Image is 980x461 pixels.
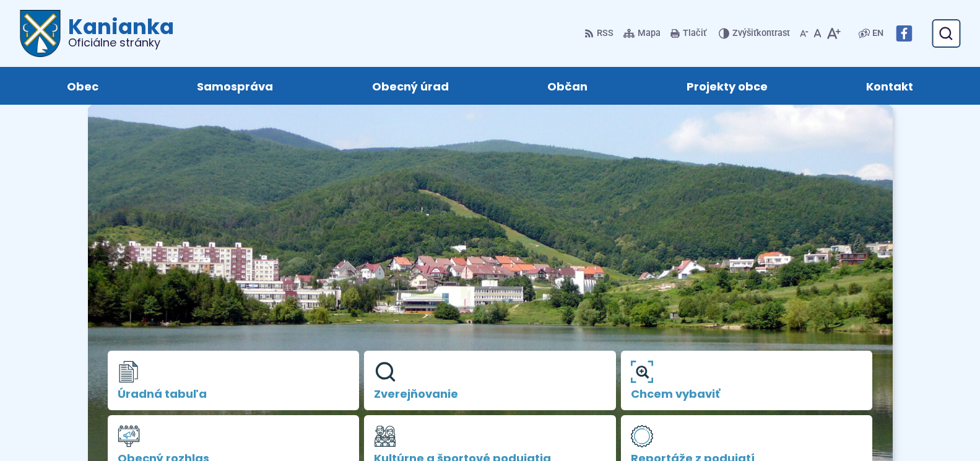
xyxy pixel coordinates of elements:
span: Zvýšiť [732,28,757,38]
span: Úradná tabuľa [118,388,350,400]
a: Obec [30,67,136,105]
h1: Kanianka [61,16,174,48]
a: Kontakt [830,67,951,105]
button: Nastaviť pôvodnú veľkosť písma [811,20,824,46]
img: Prejsť na domovskú stránku [20,10,61,57]
span: Tlačiť [683,29,706,39]
span: Projekty obce [687,67,768,105]
button: Zmenšiť veľkosť písma [797,20,811,46]
a: Obecný úrad [335,67,486,105]
span: EN [872,26,883,41]
button: Zväčšiť veľkosť písma [824,20,843,46]
span: Mapa [638,26,661,41]
span: Oficiálne stránky [68,37,174,48]
a: Logo Kanianka, prejsť na domovskú stránku. [20,10,174,57]
span: Samospráva [197,67,273,105]
a: Samospráva [160,67,311,105]
span: RSS [597,26,614,41]
span: Občan [547,67,588,105]
a: Projekty obce [649,67,805,105]
a: Úradná tabuľa [108,351,360,410]
a: Chcem vybaviť [621,351,873,410]
img: Prejsť na Facebook stránku [896,25,912,42]
a: RSS [584,20,616,46]
span: Zverejňovanie [374,388,606,400]
a: Zverejňovanie [364,351,616,410]
button: Zvýšiťkontrast [719,20,792,46]
a: Mapa [621,20,663,46]
a: EN [870,26,886,41]
span: Chcem vybaviť [631,388,863,400]
button: Tlačiť [668,20,709,46]
span: Obecný úrad [372,67,449,105]
span: Kontakt [866,67,913,105]
a: Občan [511,67,625,105]
span: Obec [67,67,98,105]
span: kontrast [732,29,790,39]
